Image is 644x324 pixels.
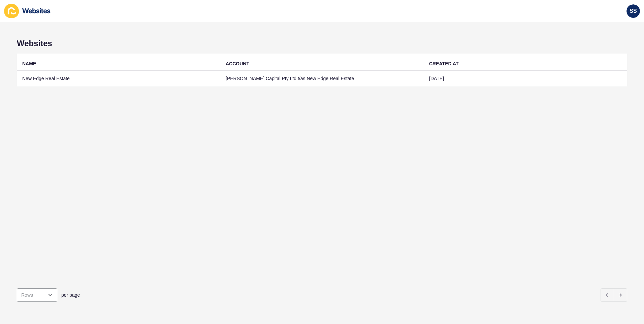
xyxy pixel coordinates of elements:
[17,70,220,87] td: New Edge Real Estate
[220,70,424,87] td: [PERSON_NAME] Capital Pty Ltd t/as New Edge Real Estate
[17,39,627,48] h1: Websites
[61,292,80,298] span: per page
[226,60,249,67] div: ACCOUNT
[630,8,637,14] span: SS
[17,288,57,302] div: open menu
[429,60,459,67] div: CREATED AT
[22,60,36,67] div: NAME
[424,70,627,87] td: [DATE]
